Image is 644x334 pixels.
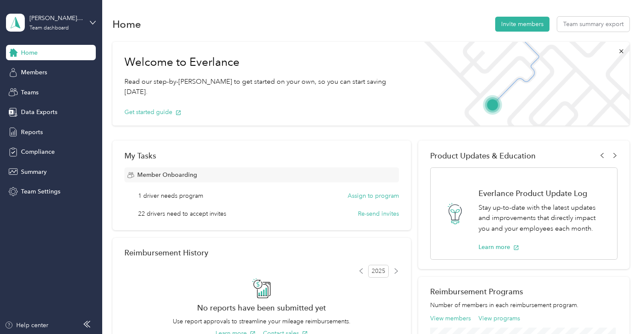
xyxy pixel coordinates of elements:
[416,42,629,126] img: Welcome to everlance
[21,68,47,77] span: Members
[557,17,629,32] button: Team summary export
[5,321,48,330] button: Help center
[30,14,83,23] div: [PERSON_NAME][EMAIL_ADDRESS][PERSON_NAME][DOMAIN_NAME]
[124,108,181,117] button: Get started guide
[368,265,389,278] span: 2025
[430,151,536,160] span: Product Updates & Education
[21,187,60,196] span: Team Settings
[137,170,197,179] span: Member Onboarding
[21,128,43,137] span: Reports
[21,88,38,97] span: Teams
[124,76,403,97] p: Read our step-by-[PERSON_NAME] to get started on your own, so you can start saving [DATE].
[479,243,519,252] button: Learn more
[479,314,520,323] button: View programs
[124,317,399,326] p: Use report approvals to streamline your mileage reimbursements.
[430,301,617,310] p: Number of members in each reimbursement program.
[21,108,57,117] span: Data Exports
[348,191,399,200] button: Assign to program
[124,303,399,312] h2: No reports have been submitted yet
[124,248,208,257] h2: Reimbursement History
[479,189,608,198] h1: Everlance Product Update Log
[495,17,549,32] button: Invite members
[124,151,399,160] div: My Tasks
[596,286,644,334] iframe: Everlance-gr Chat Button Frame
[479,202,608,234] p: Stay up-to-date with the latest updates and improvements that directly impact you and your employ...
[21,48,38,57] span: Home
[30,26,69,31] div: Team dashboard
[21,147,55,156] span: Compliance
[430,287,617,296] h2: Reimbursement Programs
[112,20,141,29] h1: Home
[138,191,203,200] span: 1 driver needs program
[124,56,403,69] h1: Welcome to Everlance
[138,209,226,218] span: 22 drivers need to accept invites
[21,167,47,176] span: Summary
[430,314,471,323] button: View members
[358,209,399,218] button: Re-send invites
